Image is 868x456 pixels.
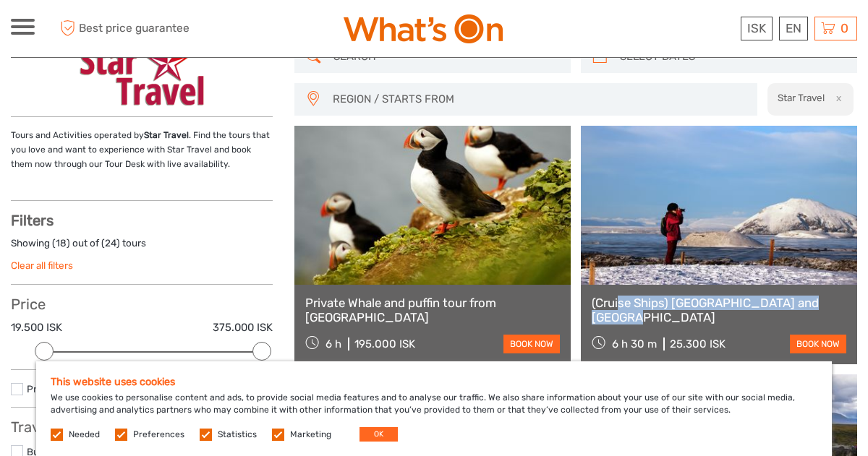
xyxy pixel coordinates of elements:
[503,335,560,353] a: book now
[80,40,204,106] img: 211-1_logo_thumbnail.png
[790,335,846,353] a: book now
[344,14,503,43] img: What's On
[11,296,273,313] h3: Price
[305,296,560,325] a: Private Whale and puffin tour from [GEOGRAPHIC_DATA]
[11,418,273,436] h3: Travel Method
[359,427,398,442] button: OK
[747,21,766,35] span: ISK
[69,429,100,441] label: Needed
[326,87,750,111] button: REGION / STARTS FROM
[144,130,189,140] strong: Star Travel
[133,429,184,441] label: Preferences
[290,429,331,441] label: Marketing
[56,17,223,40] span: Best price guarantee
[838,21,851,35] span: 0
[778,92,825,103] h2: Star Travel
[670,337,726,350] div: 25.300 ISK
[779,17,808,40] div: EN
[36,361,832,456] div: We use cookies to personalise content and ads, to provide social media features and to analyse ou...
[20,25,163,37] p: We're away right now. Please check back later!
[11,320,62,335] label: 19.500 ISK
[51,376,817,388] h5: This website uses cookies
[166,22,184,40] button: Open LiveChat chat widget
[592,296,846,325] a: (Cruise Ships) [GEOGRAPHIC_DATA] and [GEOGRAPHIC_DATA]
[827,90,846,106] button: x
[56,236,67,250] label: 18
[27,383,85,395] a: Private tours
[354,337,415,350] div: 195.000 ISK
[11,259,73,271] a: Clear all filters
[11,128,273,172] p: Tours and Activities operated by . Find the tours that you love and want to experience with Star ...
[11,212,54,229] strong: Filters
[218,429,257,441] label: Statistics
[325,337,341,350] span: 6 h
[612,337,657,350] span: 6 h 30 m
[105,236,116,250] label: 24
[213,320,273,335] label: 375.000 ISK
[11,236,273,259] div: Showing ( ) out of ( ) tours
